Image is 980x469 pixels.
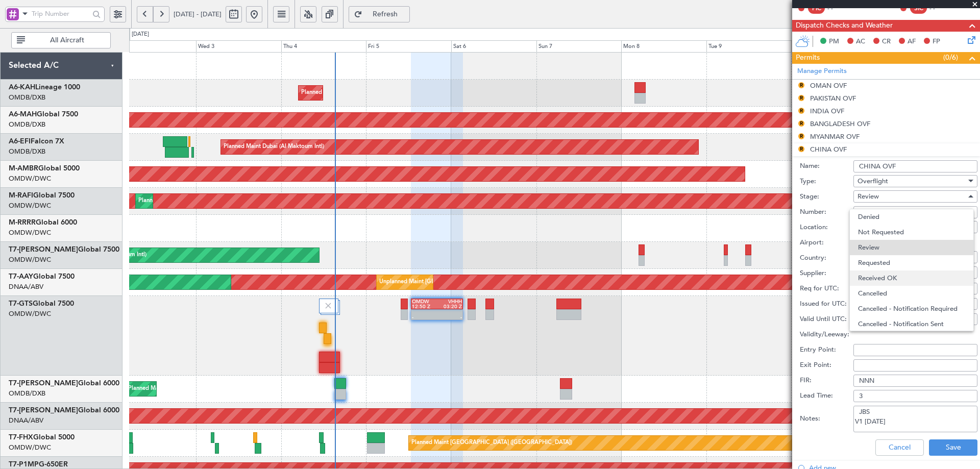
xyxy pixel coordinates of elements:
span: Cancelled [858,286,965,301]
span: Review [858,240,965,255]
span: Received OK [858,270,965,286]
span: Cancelled - Notification Sent [858,316,965,332]
span: Not Requested [858,225,965,240]
span: Denied [858,209,965,225]
span: Requested [858,255,965,270]
span: Cancelled - Notification Required [858,301,965,316]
